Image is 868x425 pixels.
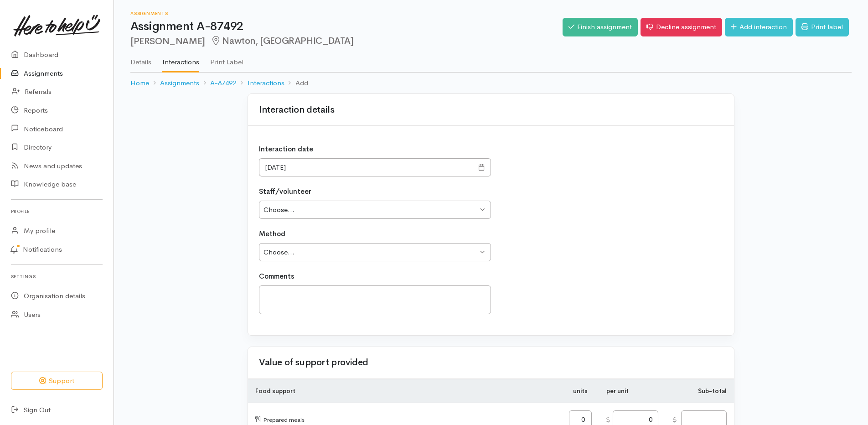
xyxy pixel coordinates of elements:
[11,270,103,283] h6: Settings
[130,73,852,94] nav: breadcrumb
[162,46,199,73] a: Interactions
[796,18,849,36] a: Print label
[259,229,285,239] label: Method
[259,271,294,282] label: Comments
[259,158,473,177] input: dd/mm/yyyy
[130,78,149,88] a: Home
[210,46,243,72] a: Print Label
[130,20,563,33] h1: Assignment A-87492
[284,78,308,88] li: Add
[255,387,295,395] b: Food support
[11,205,103,218] h6: Profile
[563,18,638,36] a: Finish assignment
[248,78,284,88] a: Interactions
[599,379,666,403] td: per unit
[725,18,793,36] a: Add interaction
[259,187,311,197] label: Staff/volunteer
[210,78,236,88] a: A-87492
[211,35,354,47] span: Nawton, [GEOGRAPHIC_DATA]
[259,201,491,219] select: Choose...
[641,18,722,36] a: Decline assignment
[259,243,491,262] select: Choose...
[130,36,563,47] h2: [PERSON_NAME]
[11,372,103,390] button: Support
[666,379,734,403] td: Sub-total
[130,11,563,16] h6: Assignments
[562,379,599,403] td: units
[259,144,313,155] label: Interaction date
[130,46,151,72] a: Details
[259,358,368,368] h2: Value of support provided
[160,78,199,88] a: Assignments
[259,105,334,115] h2: Interaction details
